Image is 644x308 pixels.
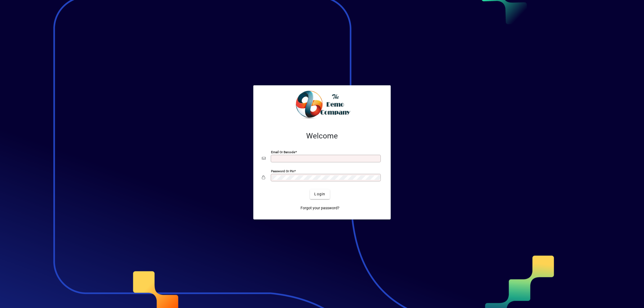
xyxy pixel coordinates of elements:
[271,150,295,154] mat-label: Email or Barcode
[298,203,342,213] a: Forgot your password?
[271,169,294,173] mat-label: Password or Pin
[262,131,382,141] h2: Welcome
[314,191,325,197] span: Login
[310,189,330,199] button: Login
[301,205,339,211] span: Forgot your password?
